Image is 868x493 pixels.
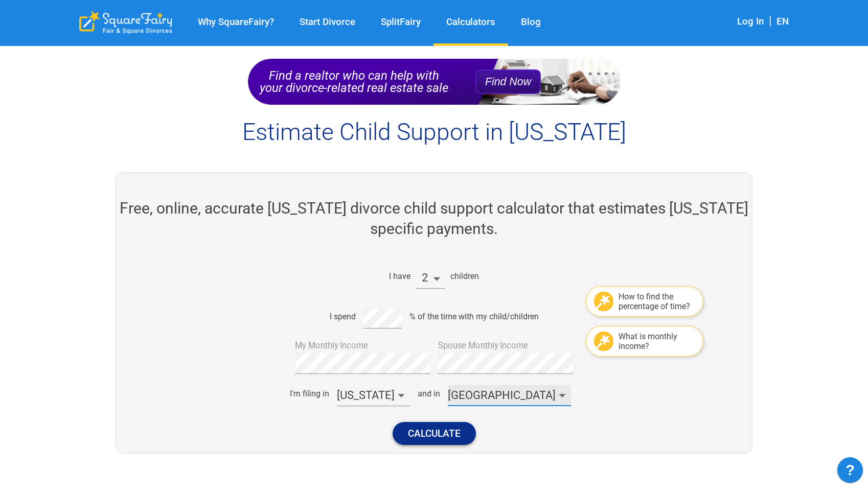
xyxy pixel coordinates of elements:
a: Start Divorce [287,16,368,28]
div: % of the time with my child/children [409,312,539,321]
p: Find a realtor who can help with your divorce-related real estate sale [258,69,450,94]
div: children [450,271,479,281]
a: SplitFairy [368,16,433,28]
a: Why SquareFairy? [185,16,287,28]
h1: Estimate Child Support in [US_STATE] [64,118,804,147]
div: I'm filing in [290,389,329,398]
div: EN [776,15,789,29]
div: 2 [416,268,445,289]
button: Find Now [475,69,541,94]
div: I have [389,271,410,281]
a: Log In [737,16,764,27]
label: My Monthly Income [295,340,368,352]
div: and in [418,389,440,398]
a: Blog [508,16,554,28]
div: [GEOGRAPHIC_DATA] [448,385,571,406]
div: SquareFairy Logo [79,11,172,34]
iframe: JSD widget [832,452,868,493]
h2: Free, online, accurate [US_STATE] divorce child support calculator that estimates [US_STATE] spec... [116,198,752,239]
div: How to find the percentage of time? [619,292,695,311]
div: [US_STATE] [337,385,410,406]
button: Calculate [393,422,476,445]
span: | [764,14,776,27]
a: Calculators [433,16,508,28]
label: Spouse Monthly Income [438,340,528,352]
div: What is monthly income? [619,332,695,351]
div: I spend [330,312,356,321]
